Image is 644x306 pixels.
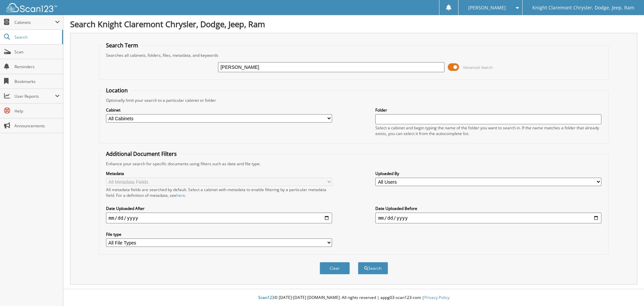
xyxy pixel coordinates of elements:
[375,206,601,211] label: Date Uploaded Before
[14,34,59,40] span: Search
[70,18,637,30] h1: Search Knight Claremont Chrysler, Dodge, Jeep, Ram
[14,79,60,84] span: Bookmarks
[532,6,634,10] span: Knight Claremont Chrysler, Dodge, Jeep, Ram
[358,262,388,274] button: Search
[103,52,605,58] div: Searches all cabinets, folders, files, metadata, and keywords
[468,6,506,10] span: [PERSON_NAME]
[103,97,605,103] div: Optionally limit your search to a particular cabinet or folder
[63,290,644,306] div: © [DATE]-[DATE] [DOMAIN_NAME]. All rights reserved | appg03-scan123-com |
[424,295,449,300] a: Privacy Policy
[610,274,644,306] iframe: Chat Widget
[106,213,332,223] input: start
[375,125,601,136] div: Select a cabinet and begin typing the name of the folder you want to search in. If the name match...
[320,262,350,274] button: Clear
[14,93,55,99] span: User Reports
[375,107,601,113] label: Folder
[14,64,60,70] span: Reminders
[106,206,332,211] label: Date Uploaded After
[106,171,332,176] label: Metadata
[103,87,131,94] legend: Location
[106,231,332,237] label: File type
[463,65,493,70] span: Advanced Search
[14,123,60,129] span: Announcements
[14,49,60,55] span: Scan
[7,3,57,12] img: scan123-logo-white.svg
[103,42,142,49] legend: Search Term
[103,150,180,158] legend: Additional Document Filters
[14,108,60,114] span: Help
[103,161,605,167] div: Enhance your search for specific documents using filters such as date and file type.
[375,213,601,223] input: end
[106,187,332,198] div: All metadata fields are searched by default. Select a cabinet with metadata to enable filtering b...
[106,107,332,113] label: Cabinet
[176,192,185,198] a: here
[14,19,55,25] span: Cabinets
[258,295,274,300] span: Scan123
[375,171,601,176] label: Uploaded By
